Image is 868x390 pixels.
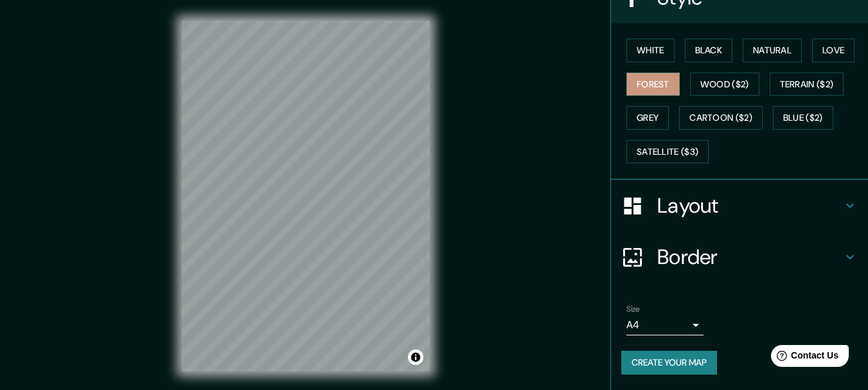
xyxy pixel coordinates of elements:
[408,350,423,365] button: Toggle attribution
[743,39,802,62] button: Natural
[626,140,709,164] button: Satellite ($3)
[754,340,854,376] iframe: Help widget launcher
[770,73,844,96] button: Terrain ($2)
[626,73,680,96] button: Forest
[679,106,763,130] button: Cartoon ($2)
[690,73,759,96] button: Wood ($2)
[626,304,640,315] label: Size
[621,351,717,375] button: Create your map
[626,39,675,62] button: White
[685,39,733,62] button: Black
[626,315,704,335] div: A4
[611,180,868,231] div: Layout
[657,193,842,218] h4: Layout
[657,244,842,270] h4: Border
[812,39,855,62] button: Love
[182,21,430,371] canvas: Map
[611,231,868,283] div: Border
[626,106,669,130] button: Grey
[773,106,833,130] button: Blue ($2)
